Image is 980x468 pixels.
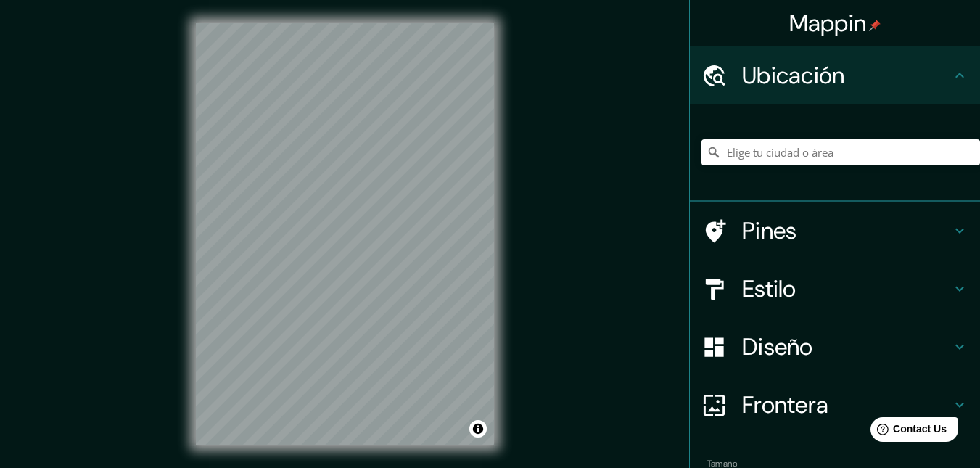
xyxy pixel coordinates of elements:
[869,20,881,31] img: pin-icon.png
[701,139,980,165] input: Elige tu ciudad o área
[851,411,964,452] iframe: Help widget launcher
[742,390,951,419] h4: Frontera
[469,420,487,438] button: Alternar atribución
[742,274,951,303] h4: Estilo
[690,376,980,434] div: Frontera
[742,216,951,245] h4: Pines
[742,61,951,90] h4: Ubicación
[196,23,494,445] canvas: Mapa
[742,332,951,361] h4: Diseño
[690,260,980,318] div: Estilo
[789,8,867,38] font: Mappin
[690,318,980,376] div: Diseño
[690,46,980,104] div: Ubicación
[690,202,980,260] div: Pines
